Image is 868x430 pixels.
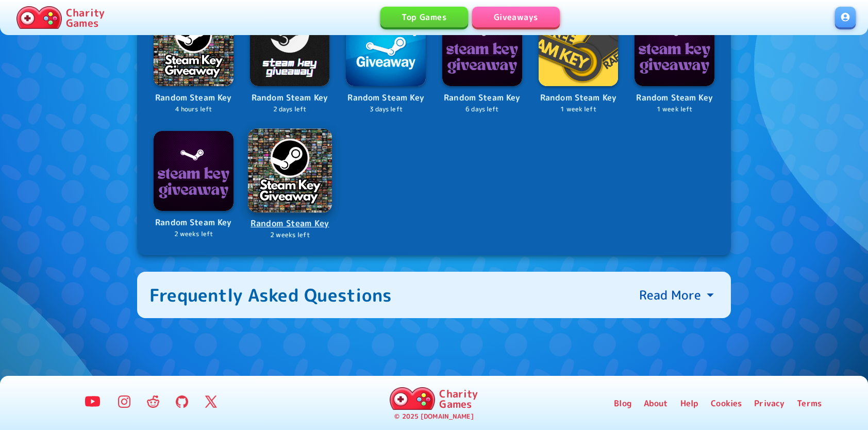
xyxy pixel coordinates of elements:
[346,7,426,114] a: LogoRandom Steam Key3 days left
[635,91,714,105] p: Random Steam Key
[154,216,233,229] p: Random Steam Key
[248,128,331,212] img: Logo
[16,6,62,29] img: Charity.Games
[539,7,619,114] a: LogoRandom Steam Key1 week left
[635,105,714,114] p: 1 week left
[154,131,233,211] img: Logo
[635,7,714,87] img: Logo
[346,91,426,105] p: Random Steam Key
[66,7,105,28] p: Charity Games
[390,387,435,410] img: Charity.Games
[250,7,330,87] img: Logo
[346,105,426,114] p: 3 days left
[711,397,742,409] a: Cookies
[614,397,631,409] a: Blog
[154,229,233,239] p: 2 weeks left
[12,4,109,31] a: Charity Games
[539,91,619,105] p: Random Steam Key
[154,91,233,105] p: Random Steam Key
[147,395,159,408] img: Reddit Logo
[250,105,330,114] p: 2 days left
[154,131,233,239] a: LogoRandom Steam Key2 weeks left
[472,7,560,27] a: Giveaways
[249,230,331,240] p: 2 weeks left
[394,412,473,422] p: © 2025 [DOMAIN_NAME]
[639,287,701,303] p: Read More
[442,7,522,87] img: Logo
[539,105,619,114] p: 1 week left
[249,129,331,240] a: LogoRandom Steam Key2 weeks left
[118,395,130,408] img: Instagram Logo
[154,7,233,87] img: Logo
[250,7,330,114] a: LogoRandom Steam Key2 days left
[680,397,699,409] a: Help
[635,7,714,114] a: LogoRandom Steam Key1 week left
[250,91,330,105] p: Random Steam Key
[754,397,784,409] a: Privacy
[154,7,233,114] a: LogoRandom Steam Key4 hours left
[205,395,217,408] img: Twitter Logo
[176,395,188,408] img: GitHub Logo
[442,91,522,105] p: Random Steam Key
[380,7,468,27] a: Top Games
[797,397,822,409] a: Terms
[442,7,522,114] a: LogoRandom Steam Key6 days left
[386,385,482,412] a: Charity Games
[539,7,619,87] img: Logo
[154,105,233,114] p: 4 hours left
[346,7,426,87] img: Logo
[644,397,668,409] a: About
[137,272,731,318] button: Frequently Asked QuestionsRead More
[442,105,522,114] p: 6 days left
[249,217,331,230] p: Random Steam Key
[149,284,392,306] div: Frequently Asked Questions
[439,388,478,409] p: Charity Games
